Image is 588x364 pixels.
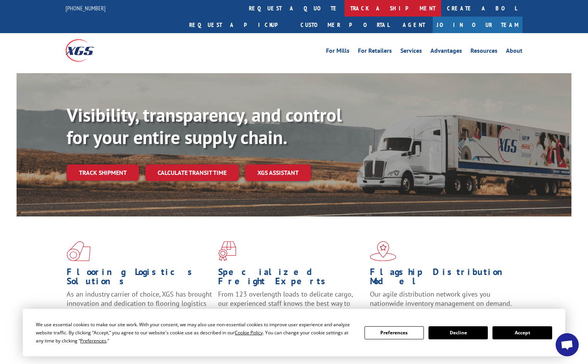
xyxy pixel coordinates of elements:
[470,48,497,56] a: Resources
[295,17,395,33] a: Customer Portal
[218,267,364,290] h1: Specialized Freight Experts
[218,241,236,261] img: xgs-icon-focused-on-flooring-red
[506,48,522,56] a: About
[145,164,239,181] a: Calculate transit time
[395,17,433,33] a: Agent
[67,290,212,317] span: As an industry carrier of choice, XGS has brought innovation and dedication to flooring logistics...
[492,326,552,339] button: Accept
[80,337,106,344] span: Preferences
[36,320,355,345] div: We use essential cookies to make our site work. With your consent, we may also use non-essential ...
[183,17,295,33] a: Request a pickup
[23,309,565,356] div: Cookie Consent Prompt
[556,333,579,356] div: Open chat
[67,103,342,149] b: Visibility, transparency, and control for your entire supply chain.
[365,326,424,339] button: Preferences
[67,241,91,261] img: xgs-icon-total-supply-chain-intelligence-red
[326,48,349,56] a: For Mills
[433,17,522,33] a: Join Our Team
[400,48,422,56] a: Services
[430,48,462,56] a: Advantages
[67,164,139,181] a: Track shipment
[235,329,263,336] span: Cookie Policy
[245,164,311,181] a: XGS ASSISTANT
[428,326,488,339] button: Decline
[370,267,516,290] h1: Flagship Distribution Model
[218,290,364,324] p: From 123 overlength loads to delicate cargo, our experienced staff knows the best way to move you...
[67,267,212,290] h1: Flooring Logistics Solutions
[358,48,392,56] a: For Retailers
[370,241,396,261] img: xgs-icon-flagship-distribution-model-red
[370,290,512,308] span: Our agile distribution network gives you nationwide inventory management on demand.
[66,4,106,12] a: [PHONE_NUMBER]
